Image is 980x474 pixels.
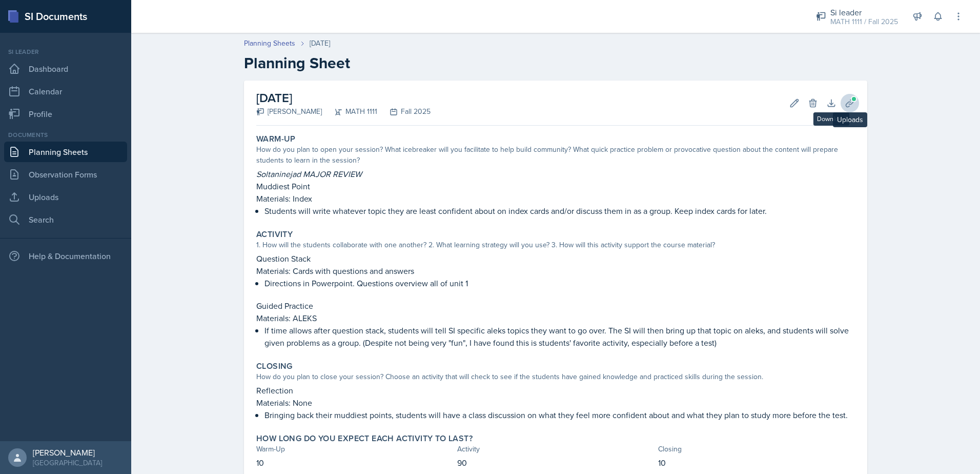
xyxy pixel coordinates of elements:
p: Bringing back their muddiest points, students will have a class discussion on what they feel more... [264,409,855,421]
label: How long do you expect each activity to last? [256,433,473,444]
p: 10 [256,457,453,469]
h2: Planning Sheet [244,54,867,72]
div: [GEOGRAPHIC_DATA] [33,458,102,468]
div: [PERSON_NAME] [33,447,102,458]
label: Closing [256,361,293,371]
a: Observation Forms [4,164,127,185]
div: MATH 1111 [322,106,377,117]
div: Warm-Up [256,444,453,455]
button: Download [822,94,841,112]
div: Fall 2025 [377,106,431,117]
p: Materials: None [256,397,855,409]
p: Muddiest Point [256,180,855,192]
p: If time allows after question stack, students will tell SI specific aleks topics they want to go ... [264,324,855,349]
div: MATH 1111 / Fall 2025 [830,16,898,27]
div: [DATE] [310,38,330,49]
div: Activity [457,444,654,455]
a: Profile [4,104,127,124]
div: Si leader [4,47,127,56]
em: Soltaninejad MAJOR REVIEW [256,168,362,180]
div: Closing [658,444,855,455]
a: Planning Sheets [4,142,127,162]
div: How do you plan to open your session? What icebreaker will you facilitate to help build community... [256,144,855,166]
p: Materials: Index [256,192,855,205]
div: [PERSON_NAME] [256,106,322,117]
a: Planning Sheets [244,38,295,49]
div: How do you plan to close your session? Choose an activity that will check to see if the students ... [256,371,855,382]
p: Materials: Cards with questions and answers [256,265,855,277]
div: Documents [4,130,127,140]
a: Dashboard [4,58,127,79]
div: Si leader [830,6,898,18]
h2: [DATE] [256,89,431,107]
a: Calendar [4,81,127,102]
div: Help & Documentation [4,246,127,266]
p: Guided Practice [256,300,855,312]
p: Question Stack [256,252,855,265]
p: 10 [658,457,855,469]
a: Search [4,209,127,230]
label: Warm-Up [256,134,296,144]
p: Directions in Powerpoint. Questions overview all of unit 1 [264,277,855,289]
p: Students will write whatever topic they are least confident about on index cards and/or discuss t... [264,205,855,217]
button: Uploads [841,94,859,112]
p: Materials: ALEKS [256,312,855,324]
a: Uploads [4,187,127,207]
label: Activity [256,229,293,240]
p: 90 [457,457,654,469]
div: 1. How will the students collaborate with one another? 2. What learning strategy will you use? 3.... [256,240,855,250]
p: Reflection [256,384,855,397]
